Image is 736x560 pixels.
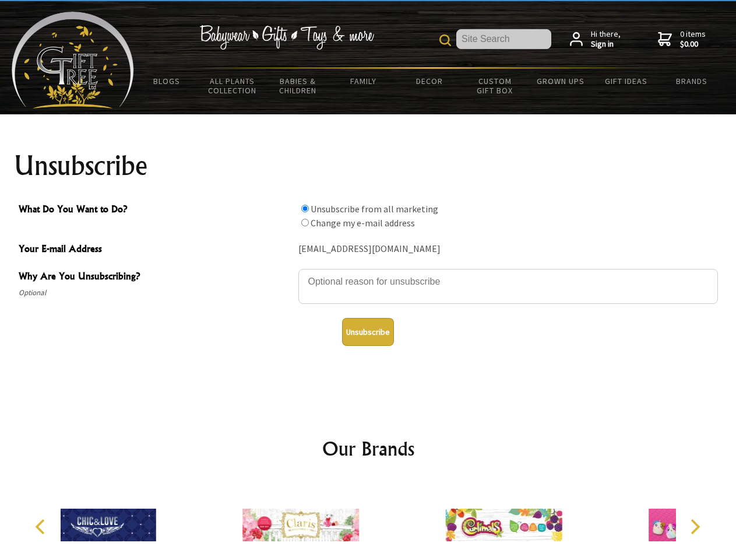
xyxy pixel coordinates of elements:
[527,69,593,93] a: Grown Ups
[682,514,707,540] button: Next
[311,217,415,229] label: Change my e-mail address
[298,240,718,258] div: [EMAIL_ADDRESS][DOMAIN_NAME]
[591,29,621,50] span: Hi there,
[456,29,551,49] input: Site Search
[301,219,309,226] input: What Do You Want to Do?
[298,269,718,304] textarea: Why Are You Unsubscribing?
[680,29,706,50] span: 0 items
[199,25,374,50] img: Babywear - Gifts - Toys & more
[659,69,725,93] a: Brands
[19,286,293,300] span: Optional
[301,205,309,212] input: What Do You Want to Do?
[396,69,462,93] a: Decor
[134,69,200,93] a: BLOGS
[311,203,438,215] label: Unsubscribe from all marketing
[658,29,706,50] a: 0 items$0.00
[331,69,397,93] a: Family
[19,202,293,219] span: What Do You Want to Do?
[14,152,723,180] h1: Unsubscribe
[680,39,706,50] strong: $0.00
[462,69,528,103] a: Custom Gift Box
[591,39,621,50] strong: Sign in
[342,318,394,346] button: Unsubscribe
[570,29,621,50] a: Hi there,Sign in
[593,69,659,93] a: Gift Ideas
[29,514,55,540] button: Previous
[12,12,134,108] img: Babyware - Gifts - Toys and more...
[19,269,293,286] span: Why Are You Unsubscribing?
[19,242,293,258] span: Your E-mail Address
[23,435,713,463] h2: Our Brands
[439,34,451,46] img: product search
[200,69,266,103] a: All Plants Collection
[265,69,331,103] a: Babies & Children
